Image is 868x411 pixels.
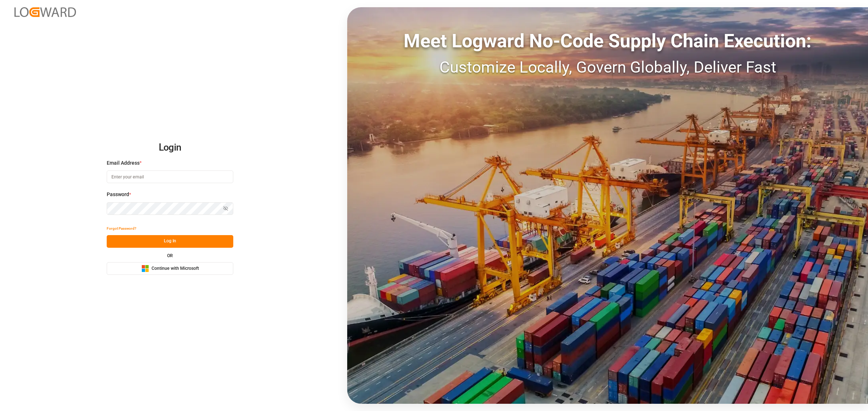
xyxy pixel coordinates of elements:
span: Continue with Microsoft [152,265,199,272]
div: Customize Locally, Govern Globally, Deliver Fast [347,55,868,79]
button: Log In [107,235,233,248]
input: Enter your email [107,170,233,183]
h2: Login [107,136,233,159]
small: OR [167,254,173,258]
img: Logward_new_orange.png [14,7,76,17]
button: Forgot Password? [107,222,136,235]
button: Continue with Microsoft [107,262,233,275]
div: Meet Logward No-Code Supply Chain Execution: [347,27,868,55]
span: Password [107,191,129,198]
span: Email Address [107,159,140,167]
